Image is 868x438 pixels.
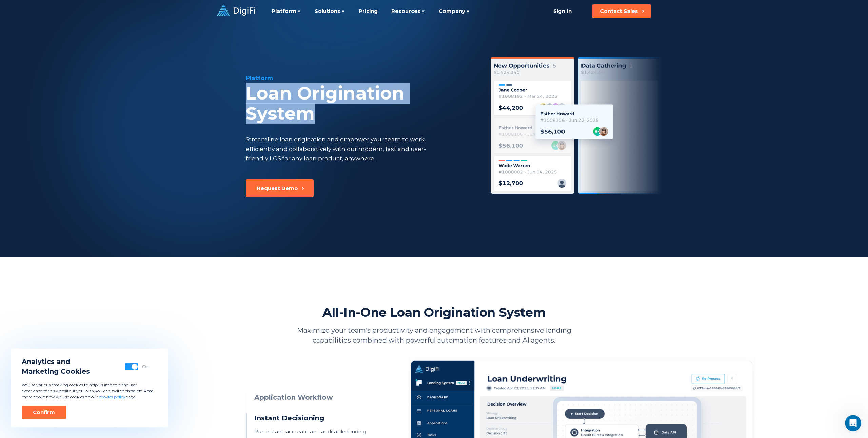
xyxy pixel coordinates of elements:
[322,305,546,320] h2: All-In-One Loan Origination System
[254,413,377,423] h3: Instant Decisioning
[142,363,150,370] div: On
[287,326,581,345] p: Maximize your team’s productivity and engagement with comprehensive lending capabilities combined...
[545,4,580,18] a: Sign In
[22,406,66,419] button: Confirm
[22,382,157,400] p: We use various tracking cookies to help us improve the user experience of this website. If you wi...
[33,409,55,416] div: Confirm
[99,394,125,399] a: cookies policy
[845,415,861,431] iframe: Intercom live chat
[246,135,438,163] div: Streamline loan origination and empower your team to work efficiently and collaboratively with ou...
[22,367,90,376] span: Marketing Cookies
[246,74,474,82] div: Platform
[257,185,298,192] div: Request Demo
[592,4,651,18] button: Contact Sales
[600,8,638,15] div: Contact Sales
[246,179,314,197] button: Request Demo
[254,393,377,402] h3: Application Workflow
[22,357,90,367] span: Analytics and
[246,83,474,124] div: Loan Origination System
